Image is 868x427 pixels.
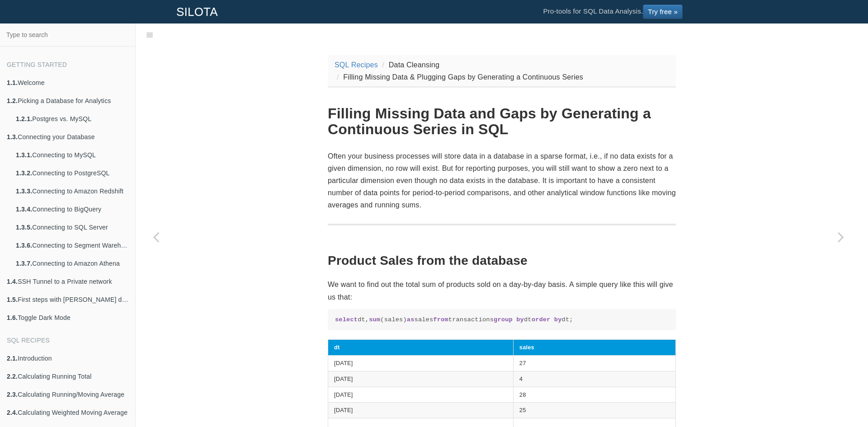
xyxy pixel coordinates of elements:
a: 1.2.1.Postgres vs. MySQL [9,110,135,128]
b: 1.2. [7,97,18,104]
a: 1.3.6.Connecting to Segment Warehouse [9,236,135,254]
a: Previous page: Finding Duplicate Rows [136,46,176,427]
th: sales [513,340,675,356]
b: 1.3.2. [16,169,32,177]
li: Data Cleansing [380,59,440,71]
b: 2.3. [7,391,18,398]
td: 4 [513,371,675,387]
span: from [433,316,448,323]
td: [DATE] [328,403,514,418]
a: Next page: Finding Patterns & Matching Substrings using Regular Expressions [821,46,861,427]
a: 1.3.4.Connecting to BigQuery [9,200,135,218]
b: 1.2.1. [16,115,32,122]
a: SQL Recipes [335,61,378,69]
b: 1.3.4. [16,206,32,213]
li: Filling Missing Data & Plugging Gaps by Generating a Continuous Series [335,71,583,83]
b: 1.1. [7,79,18,86]
a: 1.3.2.Connecting to PostgreSQL [9,164,135,182]
li: Pro-tools for SQL Data Analysis. [534,0,692,23]
a: SILOTA [170,0,225,23]
a: Try free » [643,5,683,19]
b: 2.2. [7,373,18,380]
a: 1.3.1.Connecting to MySQL [9,146,135,164]
input: Type to search [3,26,132,43]
span: group [494,316,513,323]
span: as [407,316,415,323]
p: Often your business processes will store data in a database in a sparse format, i.e., if no data ... [328,150,676,211]
span: by [516,316,524,323]
td: 27 [513,356,675,371]
span: sum [369,316,380,323]
code: dt, (sales) sales transactions dt dt; [335,315,669,324]
b: 1.3.7. [16,260,32,267]
a: 1.3.3.Connecting to Amazon Redshift [9,182,135,200]
a: 1.3.5.Connecting to SQL Server [9,218,135,236]
p: We want to find out the total sum of products sold on a day-by-day basis. A simple query like thi... [328,278,676,303]
b: 1.3.1. [16,151,32,159]
td: 25 [513,403,675,418]
span: order [532,316,551,323]
span: by [554,316,562,323]
b: 1.3.3. [16,188,32,195]
b: 1.3.5. [16,224,32,231]
td: [DATE] [328,387,514,403]
b: 1.6. [7,314,18,321]
b: 2.1. [7,355,18,362]
th: dt [328,340,514,356]
td: [DATE] [328,371,514,387]
td: [DATE] [328,356,514,371]
h2: Product Sales from the database [328,254,676,268]
b: 2.4. [7,409,18,416]
b: 1.3. [7,133,18,141]
span: select [335,316,358,323]
a: 1.3.7.Connecting to Amazon Athena [9,254,135,272]
td: 28 [513,387,675,403]
h1: Filling Missing Data and Gaps by Generating a Continuous Series in SQL [328,106,676,137]
b: 1.5. [7,296,18,303]
b: 1.4. [7,278,18,285]
b: 1.3.6. [16,242,32,249]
